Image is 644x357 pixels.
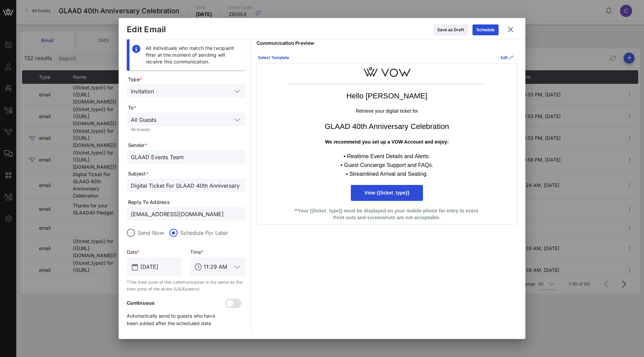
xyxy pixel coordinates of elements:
[131,209,241,218] input: From
[131,181,241,190] input: Subject
[346,92,427,100] span: Hello [PERSON_NAME]
[127,312,226,327] p: Automatically send to guests who have been added after the scheduled date
[146,45,240,65] div: All individuals who match the recipient filter at the moment of sending will receive this communi...
[131,117,156,123] div: All Guests
[289,121,485,132] h1: GLAAD 40th Anniversary Celebration
[127,113,245,126] div: All Guests
[127,299,226,307] p: Continuous
[289,84,485,84] table: divider
[128,170,245,177] span: Subject
[364,190,409,195] span: View {{ticket_type}}
[180,229,228,236] label: Schedule For Later
[138,229,164,236] label: Send Now
[433,24,468,35] button: Save as Draft
[294,208,480,220] strong: **Your {{ticket_type}} must be displayed on your mobile phone for entry to event. Print outs and ...
[128,142,245,149] span: Sender
[131,152,241,161] input: From
[254,52,293,63] button: Select Template
[123,248,186,256] div: Date
[501,54,513,61] div: Edit
[131,88,154,94] div: Invitation
[186,248,249,256] div: Time
[127,279,245,293] p: *The time zone of this communication is the same as the time zone of the event (US/Eastern)
[477,26,495,33] div: Schedule
[437,26,464,33] div: Save as Draft
[128,76,245,83] span: Type
[497,52,517,63] button: Edit
[472,24,499,35] button: Schedule
[257,39,517,47] p: Communication Preview
[289,108,485,115] p: Retrieve your digital ticket for
[325,139,449,145] strong: We recommend you set up a VOW Account and enjoy:
[289,152,485,178] p: • Realtime Event Details and Alerts. • Guest Concierge Support and FAQs. • Streamlined Arrival an...
[132,264,138,270] button: prepend icon
[351,185,423,201] a: View {{ticket_type}}
[127,24,166,35] div: Edit Email
[128,105,245,111] span: To
[131,128,241,132] div: All Guests
[258,54,289,61] div: Select Template
[128,199,245,206] span: Reply To Address
[127,84,245,98] div: Invitation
